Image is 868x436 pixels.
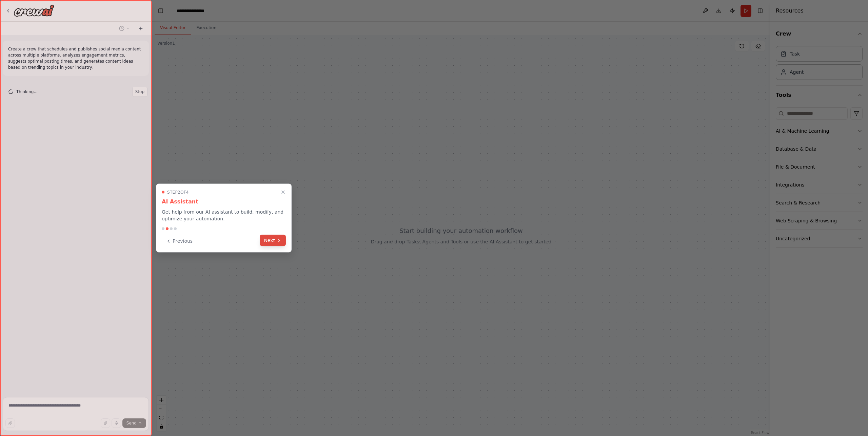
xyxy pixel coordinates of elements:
[162,198,286,206] h3: AI Assistant
[279,188,287,196] button: Close walkthrough
[167,190,189,195] span: Step 2 of 4
[156,6,165,16] button: Hide left sidebar
[162,236,197,247] button: Previous
[260,235,286,246] button: Next
[162,209,286,222] p: Get help from our AI assistant to build, modify, and optimize your automation.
